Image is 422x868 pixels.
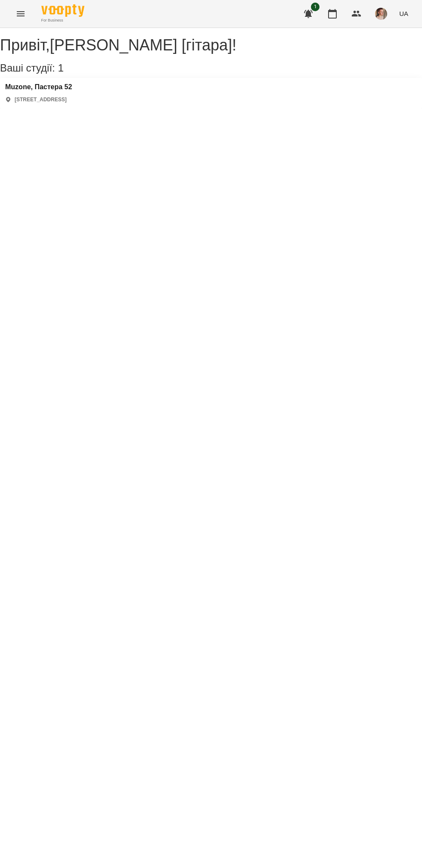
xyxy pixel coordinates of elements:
[5,83,72,91] a: Muzone, Пастера 52
[396,6,412,22] button: UA
[41,4,84,17] img: Voopty Logo
[15,96,67,103] p: [STREET_ADDRESS]
[375,8,387,20] img: 17edbb4851ce2a096896b4682940a88a.jfif
[399,9,408,18] span: UA
[58,62,63,74] span: 1
[311,3,320,11] span: 1
[10,3,31,24] button: Menu
[41,18,84,23] span: For Business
